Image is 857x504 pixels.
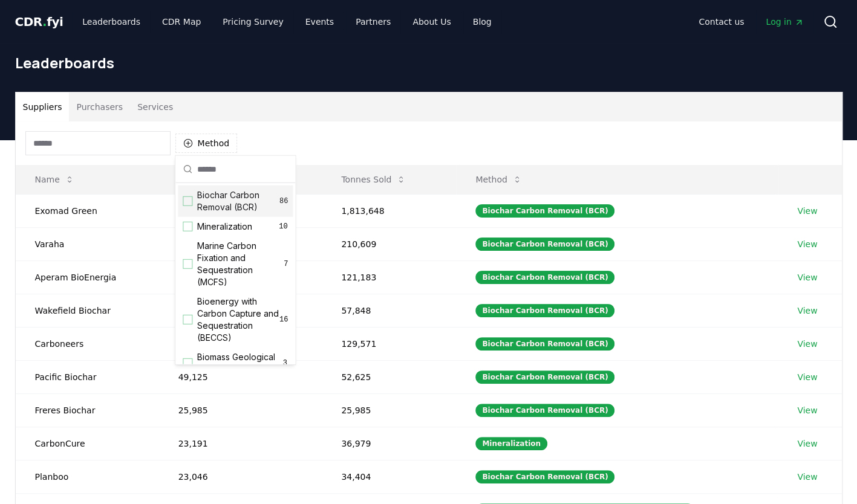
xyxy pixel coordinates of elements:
td: 36,979 [322,427,456,460]
td: Exomad Green [16,194,159,227]
a: Events [296,11,344,33]
td: Aperam BioEnergia [16,260,159,294]
a: Leaderboards [73,11,150,33]
td: 25,985 [159,393,322,427]
td: Carboneers [16,327,159,360]
span: 3 [282,358,288,368]
td: 52,625 [322,360,456,393]
h1: Leaderboards [15,53,842,73]
a: CDR.fyi [15,13,64,30]
td: 57,848 [322,294,456,327]
nav: Main [689,11,813,33]
a: About Us [403,11,460,33]
span: Marine Carbon Fixation and Sequestration (MCFS) [197,240,284,288]
td: Planboo [16,460,159,493]
button: Suppliers [16,92,70,121]
td: Freres Biochar [16,393,159,427]
td: 95,276 [159,227,322,260]
td: 34,404 [322,460,456,493]
span: . [42,15,47,29]
a: Contact us [689,11,754,33]
a: Pricing Survey [213,11,293,33]
td: 23,191 [159,427,322,460]
button: Method [175,134,238,153]
td: Pacific Biochar [16,360,159,393]
div: Biochar Carbon Removal (BCR) [475,404,614,417]
td: 1,813,648 [322,194,456,227]
span: 7 [284,259,288,269]
button: Services [130,92,180,121]
td: 49,125 [159,360,322,393]
a: Partners [346,11,400,33]
td: 210,609 [322,227,456,260]
a: View [797,371,817,383]
td: CarbonCure [16,427,159,460]
td: 54,377 [159,327,322,360]
div: Mineralization [475,437,547,450]
a: CDR Map [152,11,210,33]
nav: Main [73,11,501,33]
span: 16 [279,315,288,325]
span: Biochar Carbon Removal (BCR) [197,189,279,213]
td: Wakefield Biochar [16,294,159,327]
a: View [797,471,817,483]
div: Biochar Carbon Removal (BCR) [475,271,614,284]
a: View [797,305,817,317]
div: Biochar Carbon Removal (BCR) [475,370,614,384]
td: 129,571 [322,327,456,360]
div: Biochar Carbon Removal (BCR) [475,470,614,483]
button: Name [25,167,84,192]
span: Biomass Geological Sequestration [197,351,282,375]
a: View [797,338,817,350]
div: Biochar Carbon Removal (BCR) [475,237,614,251]
td: 121,183 [322,260,456,294]
a: View [797,205,817,217]
button: Purchasers [69,92,130,121]
button: Tonnes Delivered [169,167,275,192]
td: 23,046 [159,460,322,493]
div: Biochar Carbon Removal (BCR) [475,304,614,317]
span: Bioenergy with Carbon Capture and Sequestration (BECCS) [197,296,279,344]
td: Varaha [16,227,159,260]
a: View [797,404,817,416]
a: Log in [756,11,813,33]
a: View [797,271,817,283]
td: 25,985 [322,393,456,427]
span: CDR fyi [15,15,64,29]
span: Mineralization [197,221,252,233]
span: 86 [279,196,288,206]
a: View [797,238,817,250]
td: 89,298 [159,260,322,294]
button: Method [466,167,532,192]
a: Blog [463,11,501,33]
button: Tonnes Sold [331,167,415,192]
span: 10 [278,222,288,231]
div: Biochar Carbon Removal (BCR) [475,204,614,218]
div: Biochar Carbon Removal (BCR) [475,337,614,351]
span: Log in [766,16,803,28]
td: 182,445 [159,194,322,227]
a: View [797,438,817,450]
td: 57,840 [159,294,322,327]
